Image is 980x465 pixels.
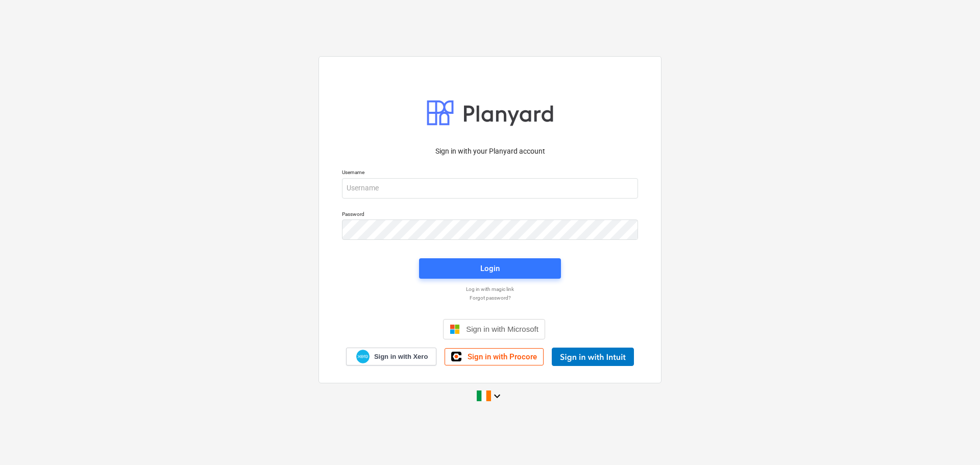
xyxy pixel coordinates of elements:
input: Username [342,178,638,199]
p: Password [342,211,638,219]
a: Forgot password? [337,295,643,301]
p: Username [342,169,638,178]
div: Login [480,262,500,275]
span: Sign in with Xero [374,352,428,361]
i: keyboard_arrow_down [491,390,503,402]
p: Sign in with your Planyard account [342,146,638,157]
a: Log in with magic link [337,286,643,292]
span: Sign in with Procore [468,352,537,361]
a: Sign in with Procore [445,348,544,365]
button: Login [419,258,561,279]
img: Microsoft logo [450,324,460,334]
img: Xero logo [356,350,370,363]
span: Sign in with Microsoft [466,325,538,333]
a: Sign in with Xero [346,348,437,365]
